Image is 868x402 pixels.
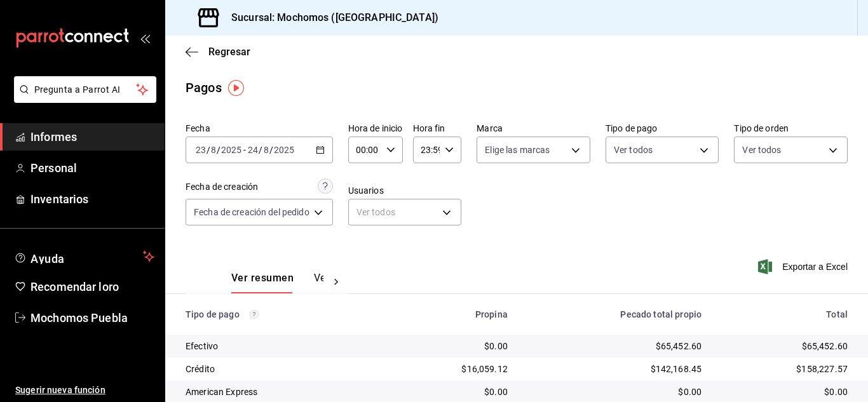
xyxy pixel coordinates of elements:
[656,341,702,351] font: $65,452.60
[782,262,848,272] font: Exportar a Excel
[186,309,240,319] font: Tipo de pago
[186,341,218,351] font: Efectivo
[228,80,244,96] img: Marcador de información sobre herramientas
[413,123,445,133] font: Hora fin
[14,76,156,103] button: Pregunta a Parrot AI
[484,341,508,351] font: $0.00
[207,145,210,155] font: /
[186,80,222,95] font: Pagos
[484,387,508,397] font: $0.00
[231,11,438,23] font: Sucursal: Mochomos ([GEOGRAPHIC_DATA])
[651,364,702,374] font: $142,168.45
[259,145,262,155] font: /
[31,311,128,325] font: Mochomos Puebla
[477,123,503,133] font: Marca
[356,207,395,217] font: Ver todos
[263,145,269,155] input: --
[247,145,259,155] input: --
[195,145,207,155] input: --
[250,310,259,319] svg: Los pagos realizados con Pay y otras terminales son montos brutos.
[31,252,65,265] font: Ayuda
[742,145,781,155] font: Ver todos
[34,84,121,95] font: Pregunta a Parrot AI
[824,387,848,397] font: $0.00
[314,272,362,284] font: Ver pagos
[269,145,273,155] font: /
[273,145,295,155] input: ----
[678,387,702,397] font: $0.00
[31,130,77,144] font: Informes
[208,46,250,58] font: Regresar
[348,185,384,196] font: Usuarios
[31,161,77,175] font: Personal
[614,145,653,155] font: Ver todos
[140,33,150,43] button: abrir_cajón_menú
[348,123,403,133] font: Hora de inicio
[186,46,250,58] button: Regresar
[31,192,88,206] font: Inventarios
[734,123,789,133] font: Tipo de orden
[186,123,210,133] font: Fecha
[620,309,702,319] font: Pecado total propio
[461,364,508,374] font: $16,059.12
[243,145,246,155] font: -
[194,207,309,217] font: Fecha de creación del pedido
[475,309,508,319] font: Propina
[217,145,220,155] font: /
[15,385,105,395] font: Sugerir nueva función
[186,182,258,192] font: Fecha de creación
[231,271,323,293] div: pestañas de navegación
[210,145,217,155] input: --
[9,92,156,105] a: Pregunta a Parrot AI
[231,272,294,284] font: Ver resumen
[31,280,119,293] font: Recomendar loro
[802,341,848,351] font: $65,452.60
[220,145,242,155] input: ----
[796,364,848,374] font: $158,227.57
[186,387,257,397] font: American Express
[826,309,848,319] font: Total
[186,364,215,374] font: Crédito
[761,259,848,274] button: Exportar a Excel
[485,145,550,155] font: Elige las marcas
[606,123,658,133] font: Tipo de pago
